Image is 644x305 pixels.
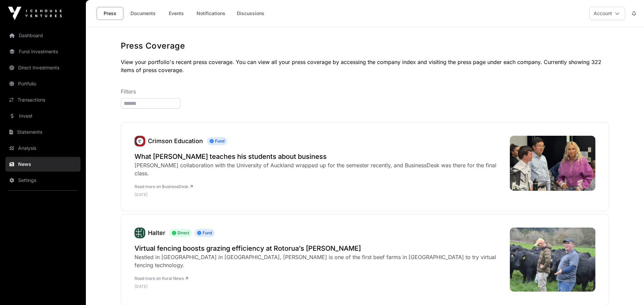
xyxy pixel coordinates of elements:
[135,161,503,177] div: [PERSON_NAME] collaboration with the University of Auckland wrapped up for the semester recently,...
[121,58,609,74] p: View your portfolio's recent press coverage. You can view all your press coverage by accessing th...
[610,273,644,305] iframe: Chat Widget
[121,87,609,96] p: Filters
[135,192,503,197] p: [DATE]
[121,41,609,51] h1: Press Coverage
[510,228,595,292] img: 59f94eba003c481c69c20ccded13f243_XL.jpg
[135,136,145,146] img: unnamed.jpg
[135,276,188,281] a: Read more on Rural News
[232,7,269,20] a: Discussions
[148,137,203,144] a: Crimson Education
[135,152,503,161] a: What [PERSON_NAME] teaches his students about business
[135,253,503,269] div: Nestled in [GEOGRAPHIC_DATA] in [GEOGRAPHIC_DATA], [PERSON_NAME] is one of the first beef farms i...
[589,7,625,20] button: Account
[5,157,80,172] a: News
[8,7,62,20] img: Icehouse Ventures Logo
[195,229,215,237] span: Fund
[163,7,190,20] a: Events
[135,284,503,289] p: [DATE]
[5,125,80,139] a: Statements
[5,141,80,156] a: Analysis
[192,7,230,20] a: Notifications
[5,109,80,123] a: Invest
[5,28,80,43] a: Dashboard
[169,229,192,237] span: Direct
[148,229,165,236] a: Halter
[135,228,145,238] a: Halter
[5,76,80,91] a: Portfolio
[135,136,145,146] a: Crimson Education
[126,7,160,20] a: Documents
[135,184,193,189] a: Read more on BusinessDesk
[135,244,503,253] a: Virtual fencing boosts grazing efficiency at Rotorua’s [PERSON_NAME]
[5,60,80,75] a: Direct Investments
[5,44,80,59] a: Fund Investments
[5,173,80,188] a: Settings
[135,228,145,238] img: Halter-Favicon.svg
[207,137,227,145] span: Fund
[5,93,80,107] a: Transactions
[510,136,595,191] img: beaton-mowbray-fz.jpg
[97,7,123,20] a: Press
